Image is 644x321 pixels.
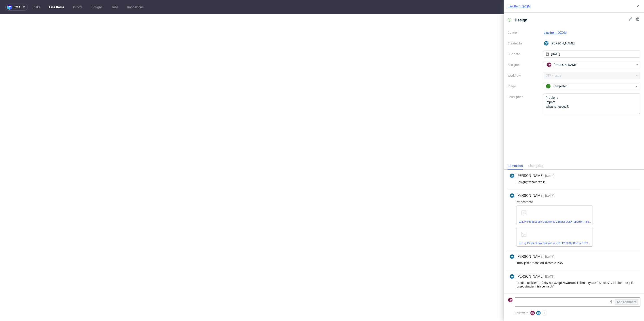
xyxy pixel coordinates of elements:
[5,4,28,11] button: pma
[544,93,641,115] textarea: Problem: Impact: What is needed?:
[517,254,543,259] span: [PERSON_NAME]
[508,298,513,302] figcaption: HD
[109,4,121,11] a: Jobs
[7,5,14,10] img: logo
[125,4,146,11] a: Impositions
[519,242,600,245] a: Luxury Product Box Guidelines 7x5x12 DUSK Cocoa QTY150 (1).pdf
[544,31,567,34] a: Line Item: QZQM
[510,274,514,279] figcaption: BK
[510,254,514,259] figcaption: BK
[545,174,554,178] span: [DATE]
[517,274,543,279] span: [PERSON_NAME]
[509,281,639,288] div: prośba od klienta, żeby nie wziąć zawartości pliku o tytule "_SpotUV" za kolor. Ten plik przedsta...
[544,41,549,46] figcaption: BK
[510,174,514,178] figcaption: BK
[547,63,551,67] figcaption: HD
[542,310,547,316] button: +
[545,255,554,258] span: [DATE]
[508,62,540,67] label: Assignee
[554,63,578,67] span: [PERSON_NAME]
[530,311,535,315] figcaption: HD
[509,261,639,265] div: Tutaj jest prośba od klienta o PCA
[508,162,523,170] div: Comments
[508,94,540,114] label: Description
[508,84,540,89] label: Stage
[536,311,541,315] figcaption: BK
[509,180,639,184] div: Design'y w załączniku
[508,41,540,46] label: Created by
[517,193,543,198] span: [PERSON_NAME]
[546,84,635,89] div: Completed
[510,193,514,198] figcaption: BK
[14,6,20,9] span: pma
[89,4,105,11] a: Designs
[508,4,531,8] a: Line Item: QZQM
[515,311,528,315] span: Followers
[513,16,529,24] span: Design
[545,194,554,197] span: [DATE]
[528,162,543,170] div: Changelog
[70,4,85,11] a: Orders
[509,200,639,204] div: attachment
[508,73,540,78] label: Workflow
[519,220,591,223] a: Luxury Product Box Guidelines 7x5x12 DUSK_SpotUV (1).pdf
[517,173,543,178] span: [PERSON_NAME]
[30,4,43,11] a: Tasks
[508,30,540,35] label: Context
[544,40,641,47] div: [PERSON_NAME]
[508,51,540,57] label: Due date
[545,275,554,278] span: [DATE]
[47,4,67,11] a: Line Items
